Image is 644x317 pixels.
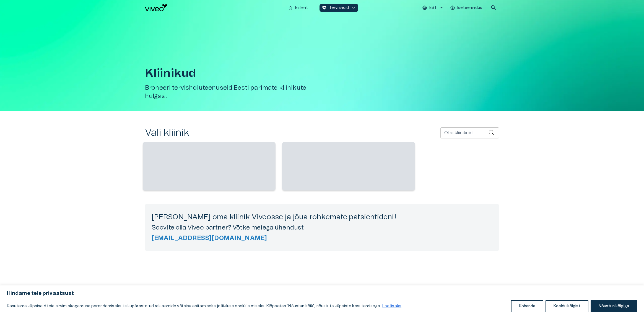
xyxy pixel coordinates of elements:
span: ecg_heart [322,5,327,10]
span: home [288,5,293,10]
button: Kohanda [511,300,543,312]
span: ‌ [143,142,276,190]
a: Navigate to homepage [145,4,284,11]
h5: Soovite olla Viveo partner? Võtke meiega ühendust [152,224,492,232]
p: Iseteenindus [457,5,482,11]
h5: [EMAIL_ADDRESS][DOMAIN_NAME] [152,234,492,242]
button: Keeldu kõigist [546,300,588,312]
button: ecg_heartTervishoidkeyboard_arrow_down [320,4,359,12]
p: EST [429,5,437,11]
button: open search modal [488,2,499,13]
a: Send partnership email to viveo [152,234,492,242]
p: Hindame teie privaatsust [7,290,637,297]
span: keyboard_arrow_down [351,5,356,10]
button: Iseteenindus [449,4,484,12]
h2: Vali kliinik [145,127,189,139]
h4: [PERSON_NAME] oma kliinik Viveosse ja jõua rohkemate patsientideni! [152,213,492,221]
p: Esileht [295,5,308,11]
h1: Kliinikud [145,67,324,79]
button: EST [421,4,445,12]
p: Tervishoid [329,5,349,11]
span: ‌ [282,142,415,190]
span: search [490,4,497,11]
img: Viveo logo [145,4,167,11]
a: Loe lisaks [382,304,402,308]
button: Nõustun kõigiga [591,300,637,312]
p: Kasutame küpsiseid teie sirvimiskogemuse parandamiseks, isikupärastatud reklaamide või sisu esita... [7,303,402,310]
button: homeEsileht [286,4,311,12]
h5: Broneeri tervishoiuteenuseid Eesti parimate kliinikute hulgast [145,84,324,100]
